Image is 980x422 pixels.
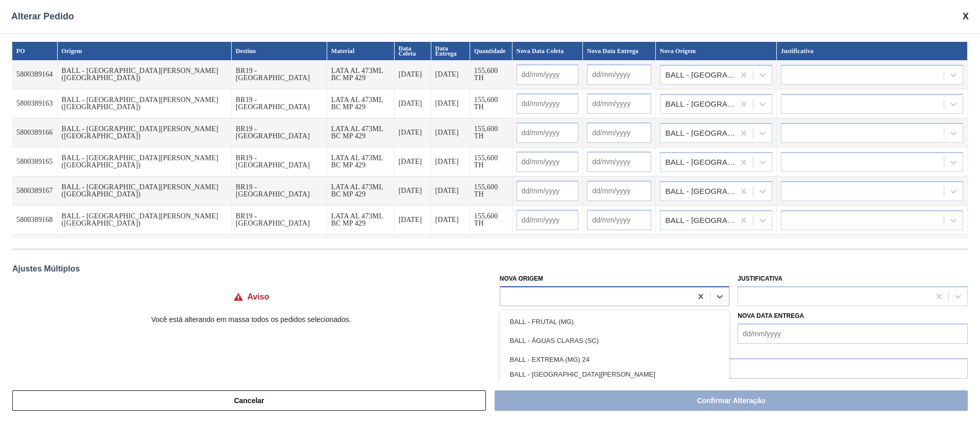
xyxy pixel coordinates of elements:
th: Data Entrega [431,42,470,60]
div: BALL - EXTREMA (MG) 24 [500,350,730,369]
span: Alterar Pedido [11,11,74,22]
input: dd/mm/yyyy [517,64,579,85]
input: dd/mm/yyyy [738,324,968,344]
td: BR19 - [GEOGRAPHIC_DATA] [232,147,327,177]
input: dd/mm/yyyy [517,122,579,143]
td: 5800389164 [12,60,58,89]
td: [DATE] [431,177,470,206]
td: [DATE] [431,147,470,177]
input: dd/mm/yyyy [587,152,651,172]
td: [DATE] [431,235,470,264]
div: BALL - [GEOGRAPHIC_DATA][PERSON_NAME] ([GEOGRAPHIC_DATA]) [666,217,736,224]
div: BALL - FRUTAL (MG) [500,312,730,331]
td: BR19 - [GEOGRAPHIC_DATA] [232,206,327,235]
input: dd/mm/yyyy [517,93,579,114]
button: Cancelar [12,390,486,411]
td: 5800389171 [12,235,58,264]
td: LATA AL 473ML BC MP 429 [327,235,395,264]
td: BALL - [GEOGRAPHIC_DATA][PERSON_NAME] ([GEOGRAPHIC_DATA]) [58,60,232,89]
td: LATA AL 473ML BC MP 429 [327,206,395,235]
td: 155,600 TH [470,206,512,235]
div: BALL - [GEOGRAPHIC_DATA][PERSON_NAME] ([GEOGRAPHIC_DATA]) [500,369,730,388]
h4: Aviso [248,292,269,302]
td: 5800389167 [12,177,58,206]
label: Nova Data Entrega [738,312,804,319]
td: [DATE] [431,60,470,89]
td: BALL - [GEOGRAPHIC_DATA][PERSON_NAME] ([GEOGRAPHIC_DATA]) [58,89,232,118]
td: [DATE] [395,89,431,118]
input: dd/mm/yyyy [587,122,651,143]
td: BALL - [GEOGRAPHIC_DATA][PERSON_NAME] ([GEOGRAPHIC_DATA]) [58,118,232,147]
td: LATA AL 473ML BC MP 429 [327,177,395,206]
input: dd/mm/yyyy [587,210,651,230]
td: 5800389163 [12,89,58,118]
td: BALL - [GEOGRAPHIC_DATA][PERSON_NAME] ([GEOGRAPHIC_DATA]) [58,147,232,177]
label: Nova Origem [500,275,543,282]
td: [DATE] [395,177,431,206]
td: 155,600 TH [470,89,512,118]
div: BALL - [GEOGRAPHIC_DATA][PERSON_NAME] ([GEOGRAPHIC_DATA]) [666,71,736,79]
td: BR19 - [GEOGRAPHIC_DATA] [232,60,327,89]
th: Nova Origem [656,42,777,60]
td: BR19 - [GEOGRAPHIC_DATA] [232,89,327,118]
p: Você está alterando em massa todos os pedidos selecionados. [12,315,490,324]
input: dd/mm/yyyy [517,152,579,172]
td: LATA AL 473ML BC MP 429 [327,89,395,118]
div: BALL - [GEOGRAPHIC_DATA][PERSON_NAME] ([GEOGRAPHIC_DATA]) [666,188,736,195]
div: BALL - [GEOGRAPHIC_DATA][PERSON_NAME] ([GEOGRAPHIC_DATA]) [666,101,736,108]
th: Justificativa [777,42,968,60]
td: BALL - [GEOGRAPHIC_DATA][PERSON_NAME] ([GEOGRAPHIC_DATA]) [58,177,232,206]
td: 5800389166 [12,118,58,147]
div: Ajustes Múltiplos [12,264,968,274]
td: BR19 - [GEOGRAPHIC_DATA] [232,235,327,264]
td: [DATE] [395,235,431,264]
td: 155,600 TH [470,60,512,89]
div: BALL - ÁGUAS CLARAS (SC) [500,331,730,350]
td: 5800389165 [12,147,58,177]
input: dd/mm/yyyy [587,64,651,85]
div: BALL - [GEOGRAPHIC_DATA][PERSON_NAME] ([GEOGRAPHIC_DATA]) [666,159,736,166]
td: 155,600 TH [470,235,512,264]
td: BR19 - [GEOGRAPHIC_DATA] [232,118,327,147]
div: BALL - [GEOGRAPHIC_DATA][PERSON_NAME] ([GEOGRAPHIC_DATA]) [666,130,736,137]
td: [DATE] [395,118,431,147]
td: LATA AL 473ML BC MP 429 [327,147,395,177]
th: Destino [232,42,327,60]
td: [DATE] [431,118,470,147]
td: [DATE] [431,206,470,235]
th: PO [12,42,58,60]
th: Quantidade [470,42,512,60]
th: Material [327,42,395,60]
td: BALL - [GEOGRAPHIC_DATA][PERSON_NAME] ([GEOGRAPHIC_DATA]) [58,206,232,235]
input: dd/mm/yyyy [587,93,651,114]
td: 5800389168 [12,206,58,235]
td: [DATE] [395,147,431,177]
th: Data Coleta [395,42,431,60]
td: [DATE] [395,60,431,89]
label: Observação [500,344,968,359]
th: Origem [58,42,232,60]
td: LATA AL 473ML BC MP 429 [327,118,395,147]
td: BR19 - [GEOGRAPHIC_DATA] [232,177,327,206]
td: LATA AL 473ML BC MP 429 [327,60,395,89]
input: dd/mm/yyyy [587,181,651,201]
td: [DATE] [431,89,470,118]
th: Nova Data Entrega [583,42,655,60]
th: Nova Data Coleta [512,42,583,60]
td: BALL - [GEOGRAPHIC_DATA][PERSON_NAME] ([GEOGRAPHIC_DATA]) [58,235,232,264]
td: 155,600 TH [470,118,512,147]
td: [DATE] [395,206,431,235]
label: Justificativa [738,275,782,282]
input: dd/mm/yyyy [517,181,579,201]
td: 155,600 TH [470,177,512,206]
input: dd/mm/yyyy [517,210,579,230]
td: 155,600 TH [470,147,512,177]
